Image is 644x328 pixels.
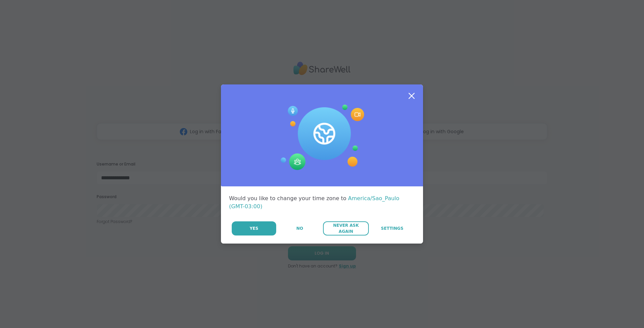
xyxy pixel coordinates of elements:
[232,221,276,235] button: Yes
[326,222,365,234] span: Never Ask Again
[296,225,303,231] span: No
[229,195,399,210] span: America/Sao_Paulo (GMT-03:00)
[381,225,404,231] span: Settings
[280,105,364,171] img: Session Experience
[277,221,322,235] button: No
[323,221,368,235] button: Never Ask Again
[250,225,258,231] span: Yes
[229,194,415,211] div: Would you like to change your time zone to
[369,221,415,235] a: Settings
